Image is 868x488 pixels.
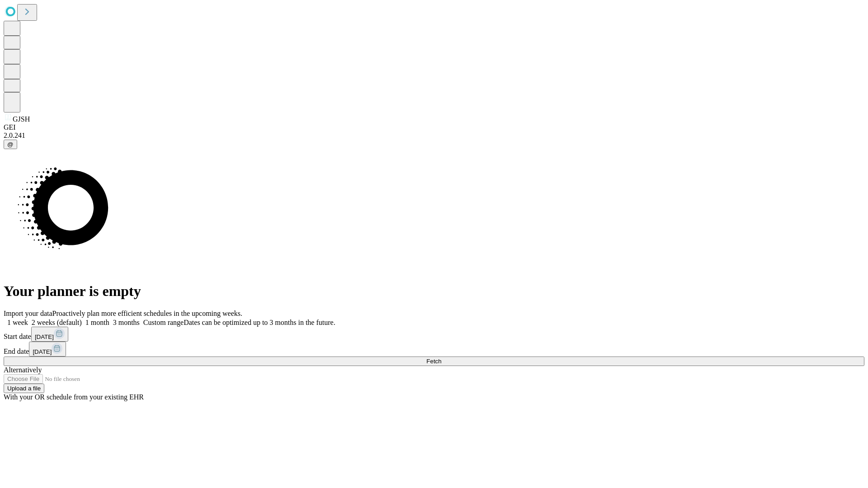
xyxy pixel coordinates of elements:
button: [DATE] [29,342,66,357]
div: GEI [4,123,864,131]
span: GJSH [13,115,30,123]
span: 1 month [85,319,109,326]
span: With your OR schedule from your existing EHR [4,393,144,401]
button: @ [4,140,17,149]
button: [DATE] [31,327,68,342]
button: Fetch [4,357,864,366]
span: Import your data [4,310,52,317]
span: Custom range [143,319,184,326]
span: [DATE] [35,333,54,340]
span: [DATE] [33,348,52,355]
span: 3 months [113,319,140,326]
span: Dates can be optimized up to 3 months in the future. [184,319,335,326]
span: @ [7,141,14,148]
div: End date [4,342,864,357]
span: 2 weeks (default) [32,319,82,326]
div: Start date [4,327,864,342]
button: Upload a file [4,384,44,393]
span: Alternatively [4,366,42,374]
span: 1 week [7,319,28,326]
div: 2.0.241 [4,131,864,140]
h1: Your planner is empty [4,283,864,300]
span: Fetch [426,358,441,365]
span: Proactively plan more efficient schedules in the upcoming weeks. [52,310,242,317]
